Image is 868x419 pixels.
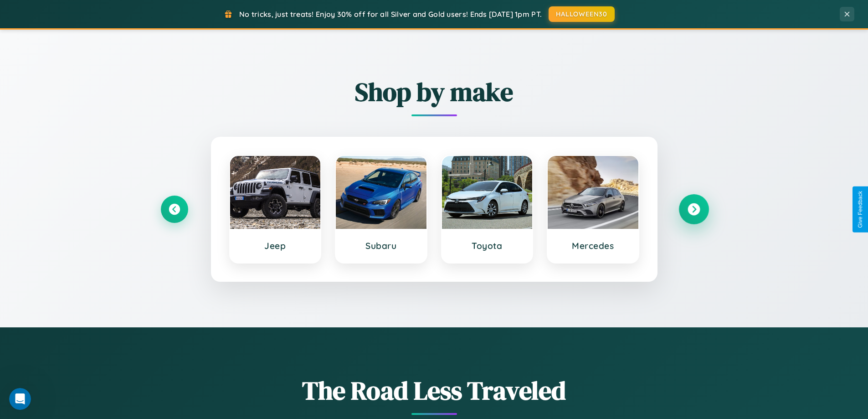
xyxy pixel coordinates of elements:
h3: Toyota [451,240,524,251]
h3: Mercedes [557,240,629,251]
div: Give Feedback [857,191,863,228]
button: HALLOWEEN30 [549,6,615,22]
h1: The Road Less Traveled [161,373,708,408]
h3: Subaru [345,240,417,251]
h3: Jeep [239,240,312,251]
h2: Shop by make [161,74,708,109]
iframe: Intercom live chat [9,388,31,410]
span: No tricks, just treats! Enjoy 30% off for all Silver and Gold users! Ends [DATE] 1pm PT. [239,10,542,19]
